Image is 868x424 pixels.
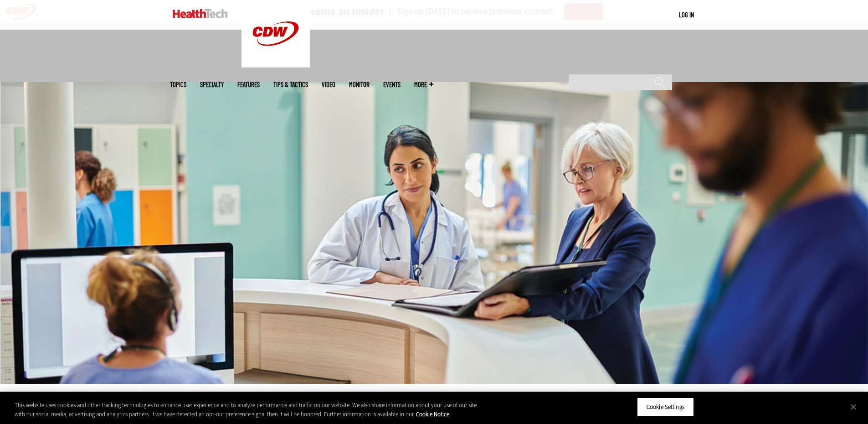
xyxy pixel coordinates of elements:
a: Tips & Tactics [273,81,308,88]
a: Log in [679,10,694,19]
a: MonITor [349,81,370,88]
div: This website uses cookies and other tracking technologies to enhance user experience and to analy... [15,401,478,419]
a: More information about your privacy [416,410,449,418]
a: Events [383,81,401,88]
a: Features [237,81,260,88]
span: More [414,81,433,88]
img: Home [173,9,228,18]
button: Close [843,397,863,417]
span: Topics [170,81,186,88]
span: Specialty [200,81,224,88]
a: CDW [241,60,310,70]
button: Cookie Settings [637,398,694,417]
a: Video [322,81,335,88]
div: User menu [679,10,694,20]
